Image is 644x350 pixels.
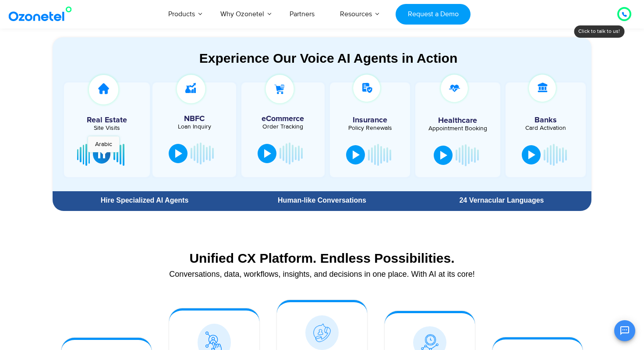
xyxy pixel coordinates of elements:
div: Policy Renewals [334,125,406,131]
h5: Insurance [334,116,406,124]
h5: Real Estate [68,116,145,124]
div: Experience Our Voice AI Agents in Action [61,50,595,66]
h5: NBFC [157,115,231,123]
div: Loan Inquiry [157,124,231,130]
h5: eCommerce [246,115,320,123]
div: Human-like Conversations [237,197,407,204]
h5: Banks [510,116,581,124]
h5: Healthcare [422,117,493,125]
div: Site Visits [68,125,145,131]
button: Open chat [614,320,635,341]
div: Hire Specialized AI Agents [57,197,232,204]
a: Request a Demo [396,4,471,25]
div: Appointment Booking [422,125,493,132]
div: Order Tracking [246,124,320,130]
div: 24 Vernacular Languages [416,197,587,204]
div: Unified CX Platform. Endless Possibilities. [57,250,587,266]
div: Conversations, data, workflows, insights, and decisions in one place. With AI at its core! [57,270,587,278]
div: Card Activation [510,125,581,131]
